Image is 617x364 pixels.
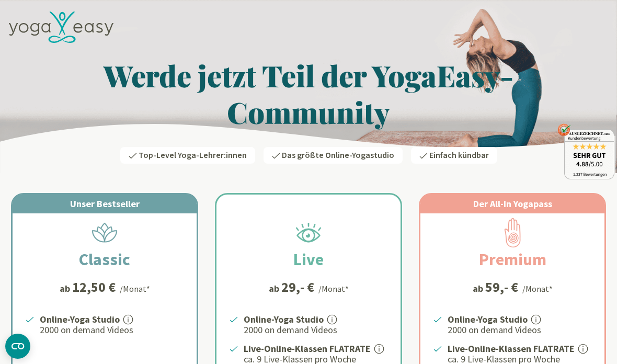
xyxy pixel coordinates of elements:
strong: Online-Yoga Studio [244,313,324,325]
div: /Monat* [120,282,150,295]
span: Einfach kündbar [429,150,489,161]
span: ab [473,281,485,295]
span: ab [60,281,72,295]
h2: Live [268,247,349,272]
span: Das größte Online-Yogastudio [282,150,394,161]
span: ab [269,281,281,295]
span: Top-Level Yoga-Lehrer:innen [139,150,247,161]
p: 2000 on demand Videos [244,324,388,336]
strong: Online-Yoga Studio [448,313,528,325]
div: 12,50 € [72,280,116,294]
div: 29,- € [281,280,314,294]
strong: Live-Online-Klassen FLATRATE [448,343,575,355]
div: 59,- € [485,280,518,294]
strong: Live-Online-Klassen FLATRATE [244,343,371,355]
button: CMP-Widget öffnen [5,334,30,359]
span: Unser Bestseller [70,198,140,210]
div: /Monat* [318,282,349,295]
strong: Online-Yoga Studio [40,313,120,325]
h2: Classic [54,247,155,272]
h1: Werde jetzt Teil der YogaEasy-Community [3,57,614,130]
p: 2000 on demand Videos [40,324,184,336]
img: ausgezeichnet_badge.png [557,123,614,179]
h2: Premium [454,247,572,272]
p: 2000 on demand Videos [448,324,592,336]
span: Der All-In Yogapass [473,198,552,210]
div: /Monat* [522,282,553,295]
